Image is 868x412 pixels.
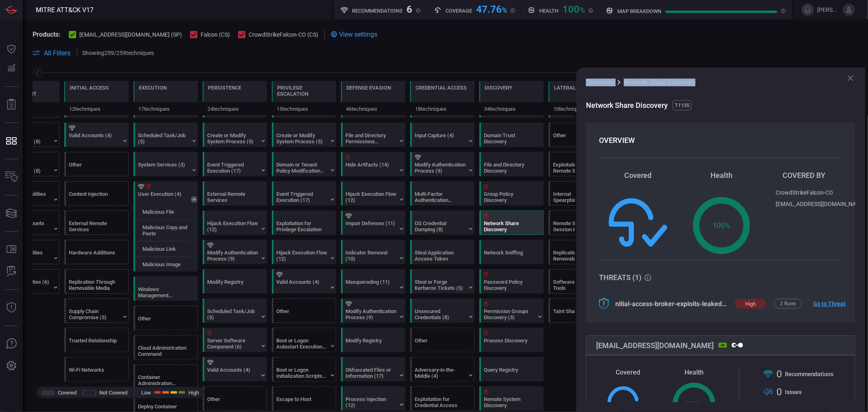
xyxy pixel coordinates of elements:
[693,197,750,254] div: 100 %
[203,240,267,264] div: T1556: Modify Authentication Process
[553,220,604,232] div: Remote Service Session Hijacking (2)
[549,152,613,176] div: T1210: Exploitation of Remote Services (Not covered)
[272,357,336,381] div: T1037: Boot or Logon Initialization Scripts (Not covered)
[207,162,258,174] div: Event Triggered Execution (17)
[553,191,604,203] div: Internal Spearphishing
[64,357,129,381] div: T1669: Wi-Fi Networks (Not covered)
[203,102,267,115] div: 24 techniques
[410,269,474,294] div: T1558: Steal or Forge Kerberos Tickets
[616,368,640,376] span: Covered
[673,100,691,110] span: T1135
[341,210,405,235] div: T1562: Impair Defenses
[625,171,652,180] span: Covered
[479,269,544,294] div: T1201: Password Policy Discovery
[479,81,544,115] div: TA0007: Discovery
[624,79,695,86] span: Network Share Discovery
[272,102,336,115] div: 15 techniques
[586,79,614,86] span: Discovery
[415,308,466,320] div: Unsecured Credentials (8)
[64,298,129,323] div: T1195: Supply Chain Compromise (Not covered)
[484,279,535,291] div: Password Policy Discovery
[345,220,396,232] div: Impair Defenses (11)
[2,95,21,114] button: Reports
[133,276,198,301] div: T1047: Windows Management Instrumentation (Not covered)
[553,132,604,145] div: Other
[331,29,377,39] div: View settings
[341,102,405,115] div: 46 techniques
[617,8,661,14] h5: map breakdown
[341,386,405,411] div: T1055: Process Injection (Not covered)
[64,240,129,264] div: T1200: Hardware Additions (Not covered)
[479,102,544,115] div: 34 techniques
[549,240,613,264] div: T1091: Replication Through Removable Media (Not covered)
[549,298,613,323] div: T1080: Taint Shared Content (Not covered)
[479,328,544,352] div: T1057: Process Discovery
[203,81,267,115] div: TA0003: Persistence
[201,31,230,38] span: Falcon (CS)
[479,240,544,264] div: T1040: Network Sniffing (Not covered)
[203,269,267,294] div: T1112: Modify Registry
[133,152,198,176] div: T1569: System Services (Not covered)
[133,364,198,389] div: T1609: Container Administration Command (Not covered)
[341,240,405,264] div: T1070: Indicator Removal (Not covered)
[133,81,198,115] div: TA0002: Execution
[188,390,199,396] span: High
[549,102,613,115] div: 10 techniques
[341,328,405,352] div: T1112: Modify Registry
[553,250,604,262] div: Replication Through Removable Media
[2,59,21,78] button: Detections
[69,279,120,291] div: Replication Through Removable Media
[272,269,336,294] div: T1078: Valid Accounts
[415,279,466,291] div: Steal or Forge Kerberos Tickets (5)
[407,4,412,13] div: 6
[133,306,198,330] div: Other (Not covered)
[410,102,474,115] div: 18 techniques
[207,250,258,262] div: Modify Authentication Process (9)
[33,31,61,38] span: Products:
[783,171,826,180] span: COVERED BY
[599,273,641,282] span: THREATS ( 1 )
[484,220,535,232] div: Network Share Discovery
[345,250,396,262] div: Indicator Removal (10)
[136,258,200,271] div: T1204.003: Malicious Image (Not covered)
[776,386,782,398] span: 0
[138,191,189,203] div: User Execution (4)
[276,132,327,145] div: Create or Modify System Process (5)
[2,240,21,259] button: Rule Catalog
[64,81,129,115] div: TA0001: Initial Access
[549,269,613,294] div: T1072: Software Deployment Tools (Not covered)
[410,357,474,381] div: T1557: Adversary-in-the-Middle (Not covered)
[64,102,129,115] div: 12 techniques
[203,210,267,235] div: T1574: Hijack Execution Flow
[479,386,544,411] div: T1018: Remote System Discovery
[249,31,318,38] span: CrowdStrikeFalcon-CO (CS)
[579,6,585,14] span: %
[136,242,200,256] div: T1204.001: Malicious Link (Not covered)
[276,191,327,203] div: Event Triggered Execution (17)
[553,308,604,320] div: Taint Shared Content
[207,367,258,379] div: Valid Accounts (4)
[203,328,267,352] div: T1505: Server Software Component
[142,246,176,252] label: Malicious Link
[133,102,198,115] div: 17 techniques
[2,39,21,59] button: Dashboard
[615,300,728,308] div: nitial-access-broker-exploits-leaked-machine-keys/
[69,308,120,320] div: Supply Chain Compromise (3)
[554,85,606,91] div: Lateral Movement
[203,357,267,381] div: T1078: Valid Accounts
[774,299,802,309] div: 2 Rules
[2,204,21,223] button: Cards
[549,210,613,235] div: T1563: Remote Service Session Hijacking (Not covered)
[502,6,507,14] span: %
[64,269,129,294] div: T1091: Replication Through Removable Media (Not covered)
[345,279,396,291] div: Masquerading (11)
[410,240,474,264] div: T1528: Steal Application Access Token
[415,162,466,174] div: Modify Authentication Process (9)
[586,101,669,110] span: Network Share Discovery
[272,298,336,323] div: Other (Not covered)
[539,8,558,14] h5: Health
[549,181,613,206] div: T1534: Internal Spearphishing (Not covered)
[410,386,474,411] div: T1212: Exploitation for Credential Access (Not covered)
[341,269,405,294] div: T1036: Masquerading (Not covered)
[484,337,535,350] div: Process Discovery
